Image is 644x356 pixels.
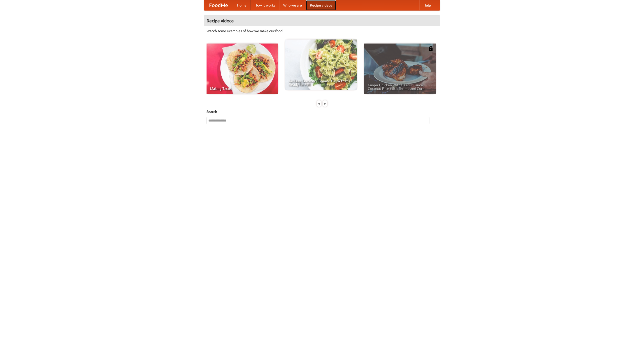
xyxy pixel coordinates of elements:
h5: Search [207,109,437,114]
a: Help [419,0,435,10]
div: » [323,100,327,107]
span: An Easy, Summery Tomato Pasta That's Ready for Fall [289,79,353,86]
span: Making Tacos [210,87,274,90]
a: Home [233,0,251,10]
a: How it works [251,0,279,10]
a: Making Tacos [207,44,278,94]
h4: Recipe videos [204,16,440,26]
a: An Easy, Summery Tomato Pasta That's Ready for Fall [285,39,357,90]
a: Who we are [279,0,306,10]
a: FoodMe [204,0,233,10]
p: Watch some examples of how we make our food! [207,28,437,33]
a: Recipe videos [306,0,336,10]
div: « [317,100,321,107]
img: 483408.png [428,46,433,51]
